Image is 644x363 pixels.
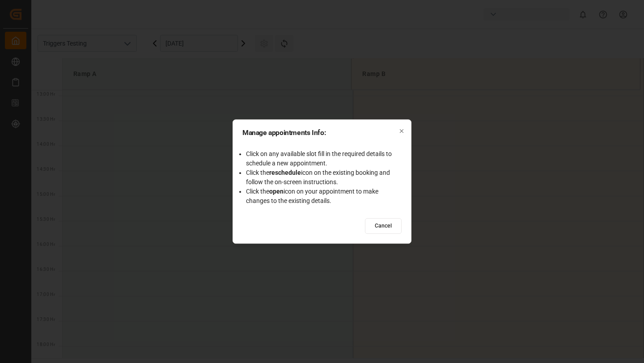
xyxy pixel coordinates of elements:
[246,187,402,206] li: Click the icon on your appointment to make changes to the existing details.
[365,218,402,234] button: Cancel
[269,188,284,195] strong: open
[242,129,402,136] h2: Manage appointments Info:
[246,149,402,168] li: Click on any available slot fill in the required details to schedule a new appointment.
[246,168,402,187] li: Click the icon on the existing booking and follow the on-screen instructions.
[269,169,301,176] strong: reschedule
